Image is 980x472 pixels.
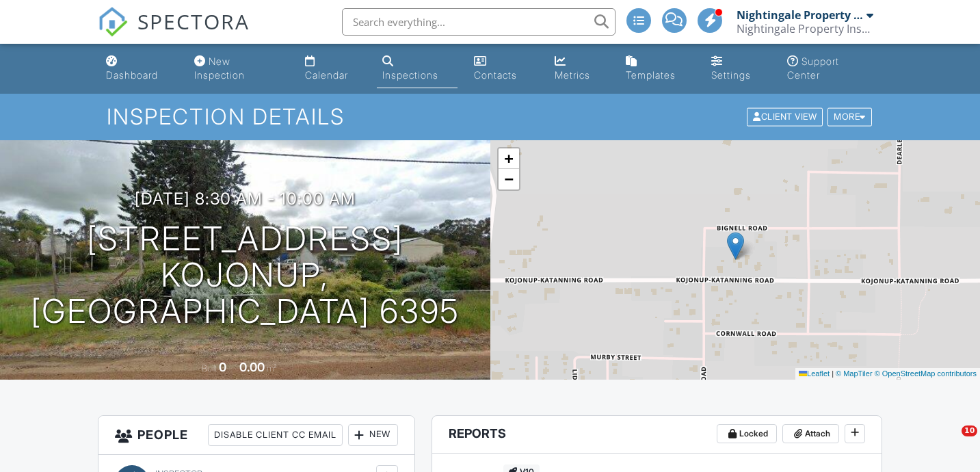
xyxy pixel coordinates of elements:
[239,360,265,374] div: 0.00
[377,49,458,88] a: Inspections
[933,425,966,458] iframe: Intercom live chat
[189,49,289,88] a: New Inspection
[626,69,676,81] div: Templates
[962,425,977,436] span: 10
[504,170,513,187] span: −
[620,49,695,88] a: Templates
[267,363,277,373] span: m²
[549,49,609,88] a: Metrics
[747,108,823,127] div: Client View
[468,49,538,88] a: Contacts
[799,369,830,378] a: Leaflet
[348,424,398,446] div: New
[836,369,873,378] a: © MapTiler
[106,69,158,81] div: Dashboard
[202,363,217,373] span: Built
[875,369,977,378] a: © OpenStreetMap contributors
[832,369,834,378] span: |
[711,69,751,81] div: Settings
[98,18,250,47] a: SPECTORA
[555,69,590,81] div: Metrics
[98,7,128,37] img: The Best Home Inspection Software - Spectora
[135,189,356,208] h3: [DATE] 8:30 am - 10:00 am
[98,416,414,455] h3: People
[382,69,438,81] div: Inspections
[737,22,873,36] div: Nightingale Property Inspections
[101,49,177,88] a: Dashboard
[342,8,615,36] input: Search everything...
[22,221,468,329] h1: [STREET_ADDRESS] Kojonup, [GEOGRAPHIC_DATA] 6395
[745,111,826,121] a: Client View
[504,150,513,167] span: +
[305,69,348,81] div: Calendar
[107,105,873,129] h1: Inspection Details
[137,7,250,36] span: SPECTORA
[300,49,366,88] a: Calendar
[737,8,863,22] div: Nightingale Property Inspections .
[219,360,226,374] div: 0
[208,424,343,446] div: Disable Client CC Email
[827,108,872,127] div: More
[787,55,839,81] div: Support Center
[499,148,519,169] a: Zoom in
[727,232,744,260] img: Marker
[782,49,879,88] a: Support Center
[194,55,245,81] div: New Inspection
[499,169,519,189] a: Zoom out
[474,69,517,81] div: Contacts
[706,49,770,88] a: Settings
